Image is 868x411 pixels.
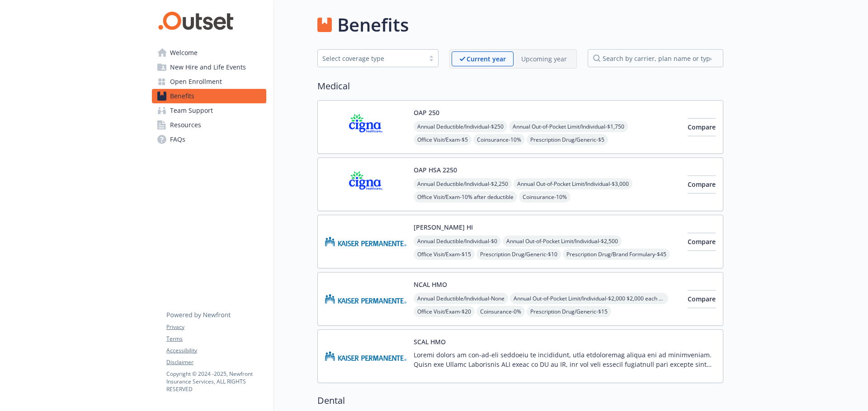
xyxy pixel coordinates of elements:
[414,165,457,175] button: OAP HSA 2250
[414,108,439,117] button: OAP 250
[688,118,716,136] button: Compare
[414,191,517,203] span: Office Visit/Exam - 10% after deductible
[325,222,406,261] img: Kaiser Permanente of Hawaii carrier logo
[152,132,266,147] a: FAQs
[317,394,723,407] h2: Dental
[325,337,406,375] img: Kaiser Permanente Insurance Company carrier logo
[476,306,525,317] span: Coinsurance - 0%
[688,180,716,189] span: Compare
[414,249,475,260] span: Office Visit/Exam - $15
[414,306,475,317] span: Office Visit/Exam - $20
[414,293,508,304] span: Annual Deductible/Individual - None
[473,134,525,145] span: Coinsurance - 10%
[325,108,406,146] img: CIGNA carrier logo
[688,233,716,251] button: Compare
[152,118,266,132] a: Resources
[170,74,222,89] span: Open Enrollment
[317,79,723,93] h2: Medical
[514,178,632,189] span: Annual Out-of-Pocket Limit/Individual - $3,000
[527,306,611,317] span: Prescription Drug/Generic - $15
[688,290,716,308] button: Compare
[152,46,266,60] a: Welcome
[688,237,716,246] span: Compare
[166,370,266,393] p: Copyright © 2024 - 2025 , Newfront Insurance Services, ALL RIGHTS RESERVED
[467,54,506,64] p: Current year
[519,191,571,203] span: Coinsurance - 10%
[152,60,266,74] a: New Hire and Life Events
[588,49,723,67] input: search by carrier, plan name or type
[170,118,201,132] span: Resources
[527,134,608,145] span: Prescription Drug/Generic - $5
[166,358,266,366] a: Disclaimer
[322,54,420,63] div: Select coverage type
[170,132,185,147] span: FAQs
[414,121,507,132] span: Annual Deductible/Individual - $250
[166,323,266,331] a: Privacy
[152,103,266,118] a: Team Support
[414,236,501,247] span: Annual Deductible/Individual - $0
[503,236,622,247] span: Annual Out-of-Pocket Limit/Individual - $2,500
[166,346,266,355] a: Accessibility
[521,54,567,64] p: Upcoming year
[510,293,668,304] span: Annual Out-of-Pocket Limit/Individual - $2,000 $2,000 each member in a family
[170,60,246,74] span: New Hire and Life Events
[170,46,198,60] span: Welcome
[152,74,266,89] a: Open Enrollment
[414,337,446,346] button: SCAL HMO
[563,249,670,260] span: Prescription Drug/Brand Formulary - $45
[325,280,406,318] img: Kaiser Permanente Insurance Company carrier logo
[414,222,473,232] button: [PERSON_NAME] HI
[688,123,716,131] span: Compare
[414,134,472,145] span: Office Visit/Exam - $5
[476,249,561,260] span: Prescription Drug/Generic - $10
[509,121,628,132] span: Annual Out-of-Pocket Limit/Individual - $1,750
[152,89,266,103] a: Benefits
[414,178,512,189] span: Annual Deductible/Individual - $2,250
[170,103,213,118] span: Team Support
[337,11,409,38] h1: Benefits
[688,295,716,303] span: Compare
[166,335,266,343] a: Terms
[688,175,716,194] button: Compare
[414,280,447,289] button: NCAL HMO
[325,165,406,203] img: CIGNA carrier logo
[414,350,716,369] p: Loremi dolors am con-ad-eli seddoeiu te incididunt, utla etdoloremag aliqua eni ad minimveniam. Q...
[170,89,194,103] span: Benefits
